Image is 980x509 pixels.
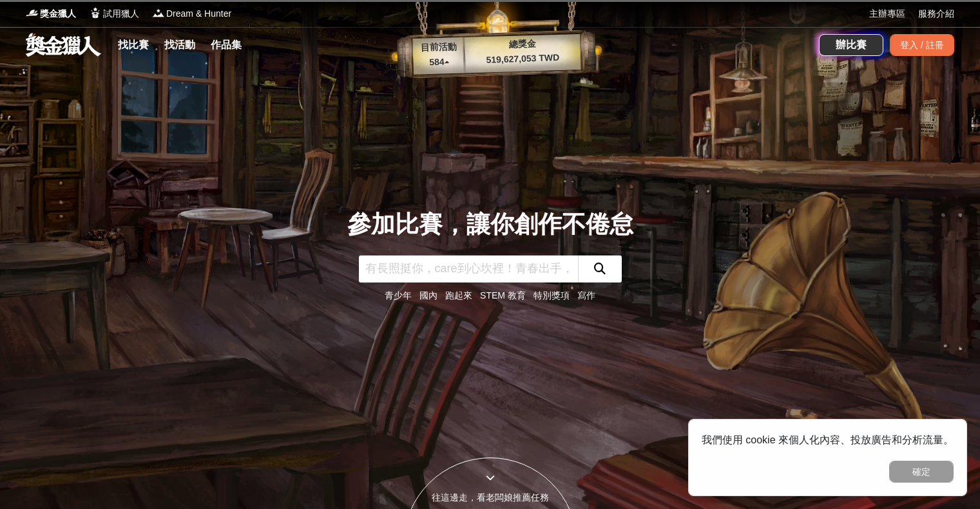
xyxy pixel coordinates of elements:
a: 找比賽 [113,36,154,54]
a: 跑起來 [445,290,472,301]
a: 主辦專區 [869,7,905,21]
div: 往這邊走，看老闆娘推薦任務 [404,491,577,504]
a: 寫作 [577,290,595,301]
a: STEM 教育 [480,290,526,301]
a: 辦比賽 [819,34,883,56]
p: 519,627,053 TWD [465,50,581,68]
span: 我們使用 cookie 來個人化內容、投放廣告和分析流量。 [702,434,954,445]
a: 國內 [419,290,437,301]
button: 確定 [889,461,954,483]
span: 試用獵人 [103,7,139,21]
img: Logo [152,6,165,19]
a: 特別獎項 [533,290,570,301]
img: Logo [26,6,39,19]
div: 參加比賽，讓你創作不倦怠 [347,207,633,243]
span: Dream & Hunter [166,7,231,21]
input: 有長照挺你，care到心坎裡！青春出手，拍出照顧 影音徵件活動 [359,255,578,282]
span: 獎金獵人 [40,7,76,21]
img: Logo [89,6,102,19]
p: 584 ▴ [413,55,465,70]
a: 服務介紹 [918,7,954,21]
div: 登入 / 註冊 [890,34,954,56]
a: Logo獎金獵人 [26,7,76,21]
p: 目前活動 [412,40,465,55]
a: 青少年 [385,290,412,301]
a: 找活動 [159,36,200,54]
a: LogoDream & Hunter [152,7,231,21]
a: Logo試用獵人 [89,7,139,21]
a: 作品集 [206,36,247,54]
p: 總獎金 [464,35,581,53]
